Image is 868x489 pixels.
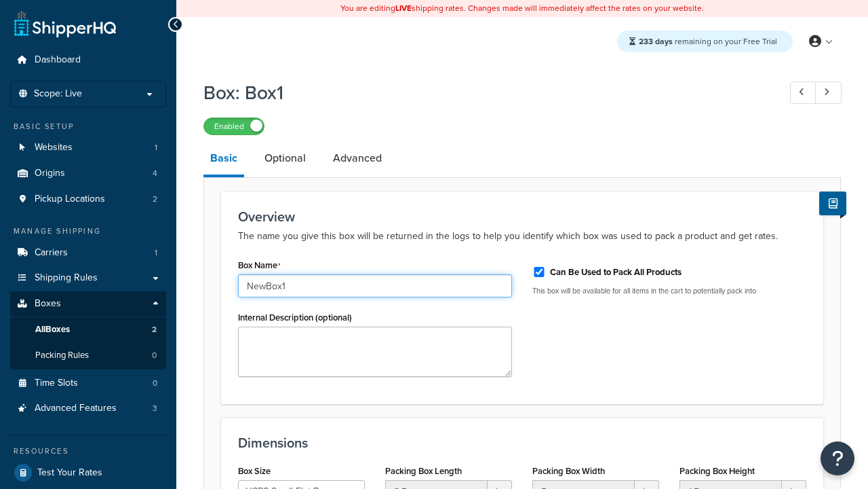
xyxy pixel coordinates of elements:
[10,161,166,186] a: Origins4
[815,81,842,104] a: Next Record
[819,192,846,215] button: Show Help Docs
[10,121,166,132] div: Basic Setup
[37,467,102,479] span: Test Your Rates
[10,135,166,160] a: Websites1
[203,142,244,177] a: Basic
[385,466,462,476] label: Packing Box Length
[550,266,682,278] label: Can Be Used to Pack All Products
[153,378,157,389] span: 0
[238,260,281,271] label: Box Name
[10,343,166,368] li: Packing Rules
[10,396,166,421] a: Advanced Features3
[155,247,157,259] span: 1
[155,142,157,153] span: 1
[35,272,98,284] span: Shipping Rules
[326,142,389,175] a: Advanced
[639,35,673,48] strong: 233 days
[10,266,166,291] a: Shipping Rules
[10,371,166,396] li: Time Slots
[10,291,166,369] li: Boxes
[35,324,70,336] span: All Boxes
[152,350,157,361] span: 0
[10,135,166,160] li: Websites
[203,79,765,106] h1: Box: Box1
[238,435,806,450] h3: Dimensions
[35,350,89,361] span: Packing Rules
[10,187,166,212] li: Pickup Locations
[10,446,166,457] div: Resources
[153,168,157,179] span: 4
[821,441,854,475] button: Open Resource Center
[238,209,806,224] h3: Overview
[10,317,166,342] a: AllBoxes2
[35,54,81,66] span: Dashboard
[35,298,61,310] span: Boxes
[395,2,412,14] b: LIVE
[35,168,65,179] span: Origins
[532,466,605,476] label: Packing Box Width
[153,194,157,205] span: 2
[10,240,166,266] li: Carriers
[790,81,816,104] a: Previous Record
[10,187,166,212] a: Pickup Locations2
[10,48,166,73] a: Dashboard
[204,118,264,134] label: Enabled
[10,460,166,485] a: Test Your Rates
[639,35,777,48] span: remaining on your Free Trial
[10,161,166,186] li: Origins
[35,142,73,153] span: Websites
[10,291,166,316] a: Boxes
[10,396,166,421] li: Advanced Features
[153,403,157,414] span: 3
[35,403,117,414] span: Advanced Features
[35,247,68,259] span: Carriers
[152,324,157,336] span: 2
[238,466,271,476] label: Box Size
[34,88,82,100] span: Scope: Live
[532,286,806,296] p: This box will be available for all items in the cart to potentially pack into
[10,240,166,266] a: Carriers1
[35,378,78,389] span: Time Slots
[35,194,105,205] span: Pickup Locations
[10,343,166,368] a: Packing Rules0
[679,466,755,476] label: Packing Box Height
[238,228,806,244] p: The name you give this box will be returned in the logs to help you identify which box was used t...
[238,312,352,323] label: Internal Description (optional)
[10,225,166,237] div: Manage Shipping
[258,142,313,175] a: Optional
[10,371,166,396] a: Time Slots0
